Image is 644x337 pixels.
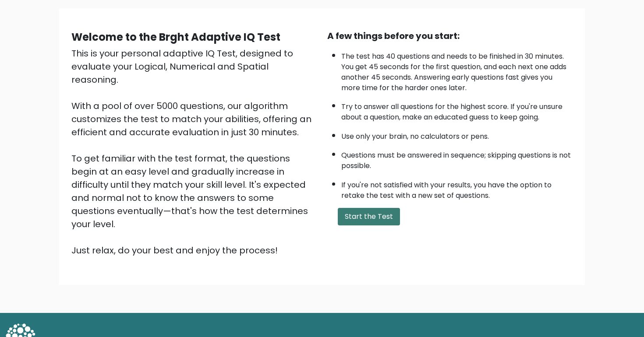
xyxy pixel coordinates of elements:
[71,30,280,44] b: Welcome to the Brght Adaptive IQ Test
[341,127,573,142] li: Use only your brain, no calculators or pens.
[341,176,573,201] li: If you're not satisfied with your results, you have the option to retake the test with a new set ...
[341,146,573,171] li: Questions must be answered in sequence; skipping questions is not possible.
[71,47,317,257] div: This is your personal adaptive IQ Test, designed to evaluate your Logical, Numerical and Spatial ...
[338,208,400,225] button: Start the Test
[341,97,573,123] li: Try to answer all questions for the highest score. If you're unsure about a question, make an edu...
[327,29,573,42] div: A few things before you start:
[341,47,573,93] li: The test has 40 questions and needs to be finished in 30 minutes. You get 45 seconds for the firs...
